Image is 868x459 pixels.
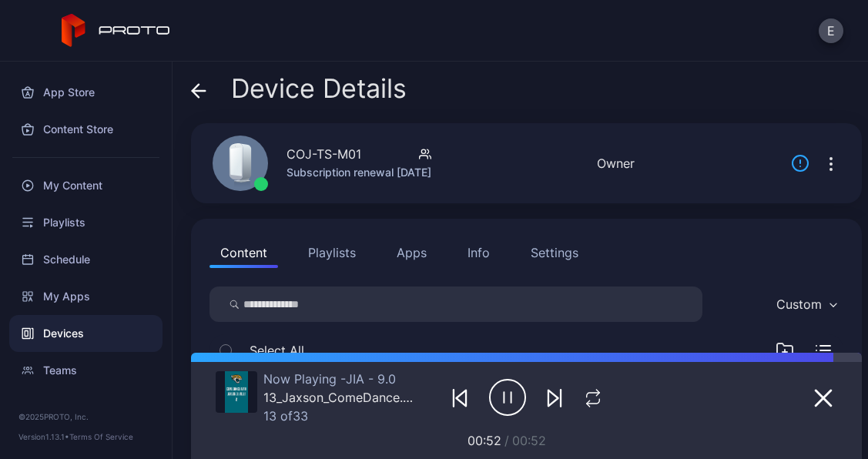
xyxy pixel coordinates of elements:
[9,167,163,204] a: My Content
[504,433,509,448] span: /
[468,243,490,262] div: Info
[250,341,304,360] span: Select All
[468,433,501,448] span: 00:52
[9,315,163,352] a: Devices
[9,352,163,389] a: Teams
[457,237,501,268] button: Info
[597,154,635,173] div: Owner
[386,237,437,268] button: Apps
[340,371,396,387] span: JIA - 9.0
[231,74,407,103] span: Device Details
[520,237,589,268] button: Settings
[287,145,361,163] div: COJ-TS-M01
[9,204,163,241] a: Playlists
[9,241,163,278] a: Schedule
[18,432,69,441] span: Version 1.13.1 •
[69,432,133,441] a: Terms Of Service
[819,18,843,43] button: E
[776,297,822,312] div: Custom
[9,111,163,148] a: Content Store
[263,371,423,387] div: Now Playing
[512,433,546,448] span: 00:52
[531,243,578,262] div: Settings
[18,410,153,423] div: © 2025 PROTO, Inc.
[263,390,423,405] div: 13_Jaxson_ComeDance.mp4
[287,163,431,182] div: Subscription renewal [DATE]
[209,237,278,268] button: Content
[9,278,163,315] a: My Apps
[263,408,423,424] div: 13 of 33
[297,237,367,268] button: Playlists
[769,286,843,322] button: Custom
[9,74,163,111] a: App Store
